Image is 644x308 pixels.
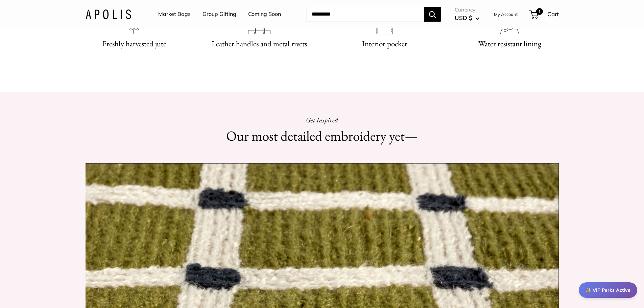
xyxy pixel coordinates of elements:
input: Search... [306,7,424,22]
h2: Our most detailed embroidery yet— [204,126,440,146]
span: Cart [547,10,559,18]
p: Get Inspired [204,114,440,126]
a: 1 Cart [530,9,559,20]
div: ✨ VIP Perks Active [579,282,637,298]
button: Search [424,7,441,22]
span: Currency [455,5,479,15]
img: Apolis [86,9,131,19]
a: Coming Soon [248,9,281,19]
h3: Freshly harvested jute [80,37,189,50]
a: Market Bags [158,9,191,19]
h3: Interior pocket [330,37,439,50]
a: My Account [494,10,518,18]
button: USD $ [455,13,479,23]
h3: Leather handles and metal rivets [205,37,314,50]
span: USD $ [455,14,472,21]
h3: Water resistant lining [455,37,564,50]
a: Group Gifting [202,9,236,19]
span: 1 [536,8,543,15]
